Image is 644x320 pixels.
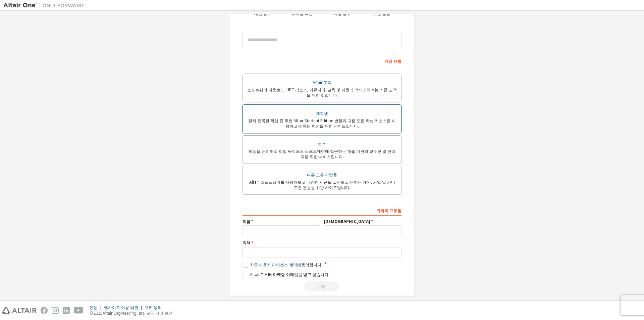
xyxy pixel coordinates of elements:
[103,310,173,316] font: Altair Engineering, Inc. 모든 권리 보유.
[52,307,59,314] img: instagram.svg
[3,2,87,9] img: 알타이르 원
[243,219,251,224] font: 이름
[90,310,93,316] font: ©
[247,87,397,98] font: 소프트웨어 다운로드, HPC 리소스, 커뮤니티, 교육 및 지원에 액세스하려는 기존 고객을 위한 것입니다.
[243,240,251,246] font: 직책
[63,307,70,314] img: linkedin.svg
[41,307,48,314] img: facebook.svg
[376,208,401,214] font: 귀하의 프로필
[316,110,328,116] font: 재학생
[250,272,329,277] font: Altair로부터 마케팅 이메일을 받고 싶습니다.
[384,58,401,64] font: 계정 유형
[301,262,323,268] font: 동의합니다 .
[2,307,37,314] img: altair_logo.svg
[145,305,162,310] font: 쿠키 동의
[324,219,370,224] font: [DEMOGRAPHIC_DATA]
[104,305,138,310] font: 웹사이트 이용 약관
[313,80,332,85] font: Altair 고객
[249,148,395,159] font: 학생을 관리하고 학업 목적으로 소프트웨어에 접근하는 학술 기관의 교수진 및 관리자를 위한 서비스입니다.
[250,262,301,268] font: 최종 사용자 라이선스 계약에
[307,172,337,178] font: 다른 모든 사람들
[90,305,98,310] font: 은둔
[243,281,401,291] div: 계속하려면 EULA를 읽고 동의하세요.
[74,307,84,314] img: youtube.svg
[249,179,395,190] font: Altair 소프트웨어를 사용해보고 다양한 제품을 살펴보고자 하는 개인, 기업 및 기타 모든 분들을 위한 사이트입니다.
[93,310,103,316] font: 2025
[318,141,326,147] font: 학부
[248,118,396,129] font: 현재 등록한 학생 중 무료 Altair Student Edition 번들과 다른 모든 학생 리소스를 이용하고자 하는 학생을 위한 사이트입니다.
